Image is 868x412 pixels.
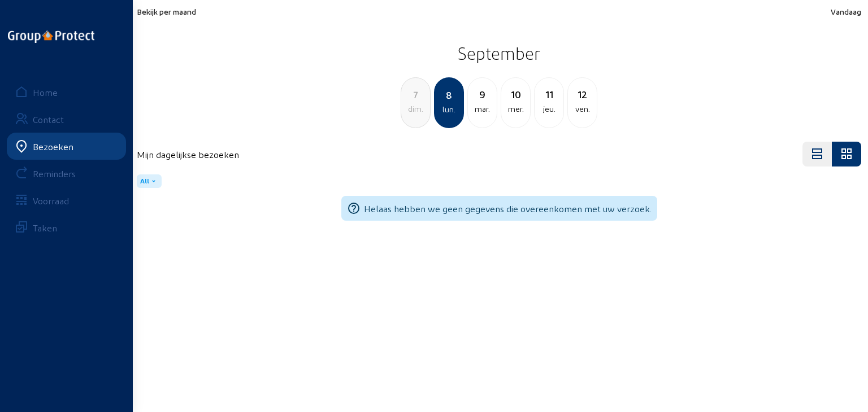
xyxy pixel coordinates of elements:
[7,133,126,160] a: Bezoeken
[7,106,126,133] a: Contact
[535,102,563,116] div: jeu.
[33,222,57,233] div: Taken
[364,203,652,214] span: Helaas hebben we geen gegevens die overeenkomen met uw verzoek.
[501,102,530,116] div: mer.
[401,102,430,116] div: dim.
[568,102,597,116] div: ven.
[435,103,463,116] div: lun.
[568,86,597,102] div: 12
[33,141,73,152] div: Bezoeken
[468,102,497,116] div: mar.
[501,86,530,102] div: 10
[137,7,196,16] span: Bekijk per maand
[468,86,497,102] div: 9
[347,201,361,215] mat-icon: help_outline
[401,86,430,102] div: 7
[140,177,149,186] span: All
[7,187,126,214] a: Voorraad
[7,214,126,241] a: Taken
[831,7,861,16] span: Vandaag
[7,78,126,106] a: Home
[137,39,861,67] h2: September
[33,114,64,125] div: Contact
[535,86,563,102] div: 11
[33,87,58,98] div: Home
[33,195,69,206] div: Voorraad
[8,30,94,43] img: logo-oneline.png
[7,160,126,187] a: Reminders
[435,87,463,103] div: 8
[33,168,76,179] div: Reminders
[137,149,239,160] h4: Mijn dagelijkse bezoeken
